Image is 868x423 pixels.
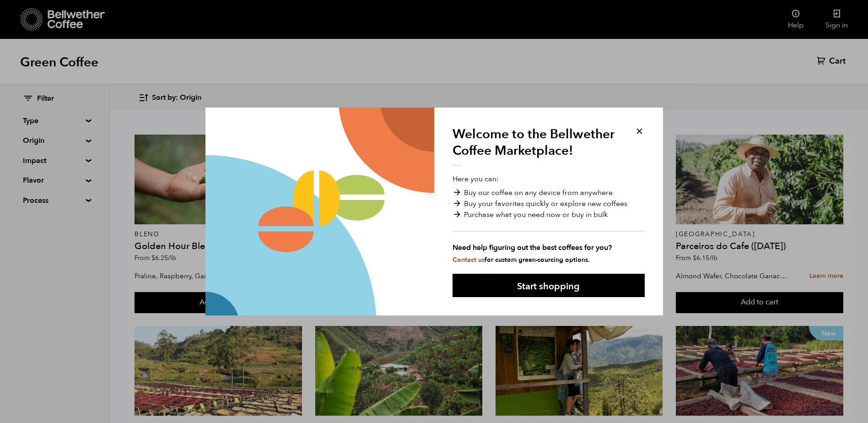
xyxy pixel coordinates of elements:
[453,274,645,297] button: Start shopping
[453,255,590,264] small: for custom green-sourcing options.
[453,198,645,209] li: Buy your favorites quickly or explore new coffees
[453,242,645,253] strong: Need help figuring out the best coffees for you?
[453,174,645,264] p: Here you can:
[453,209,645,220] li: Purchase what you need now or buy in bulk
[453,187,645,198] li: Buy our coffee on any device from anywhere
[453,255,485,264] a: Contact us
[453,126,622,166] h1: Welcome to the Bellwether Coffee Marketplace!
